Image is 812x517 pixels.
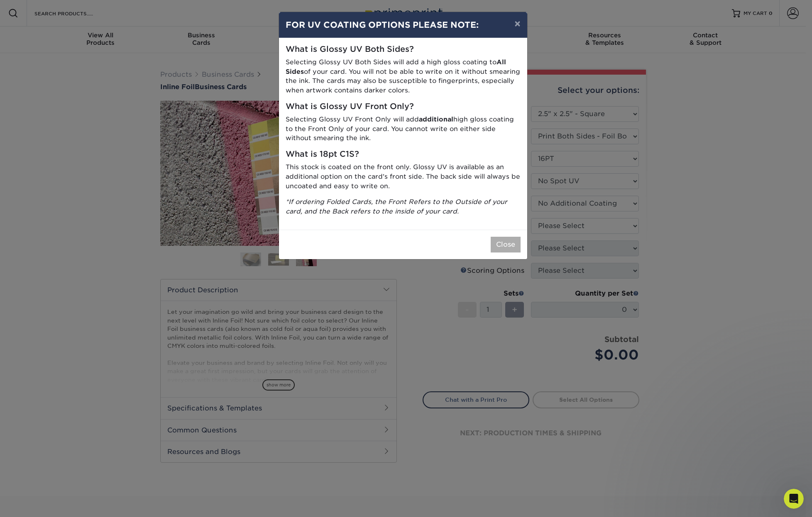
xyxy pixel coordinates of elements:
button: Close [491,237,521,252]
h5: What is Glossy UV Front Only? [286,102,521,112]
iframe: Intercom live chat [784,489,804,509]
strong: additional [419,115,453,123]
strong: All Sides [286,58,506,75]
p: This stock is coated on the front only. Glossy UV is available as an additional option on the car... [286,163,521,191]
p: Selecting Glossy UV Front Only will add high gloss coating to the Front Only of your card. You ca... [286,115,521,143]
button: × [508,12,527,35]
p: Selecting Glossy UV Both Sides will add a high gloss coating to of your card. You will not be abl... [286,58,521,95]
h4: FOR UV COATING OPTIONS PLEASE NOTE: [286,19,521,31]
i: *If ordering Folded Cards, the Front Refers to the Outside of your card, and the Back refers to t... [286,198,507,215]
h5: What is 18pt C1S? [286,150,521,159]
h5: What is Glossy UV Both Sides? [286,45,521,54]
